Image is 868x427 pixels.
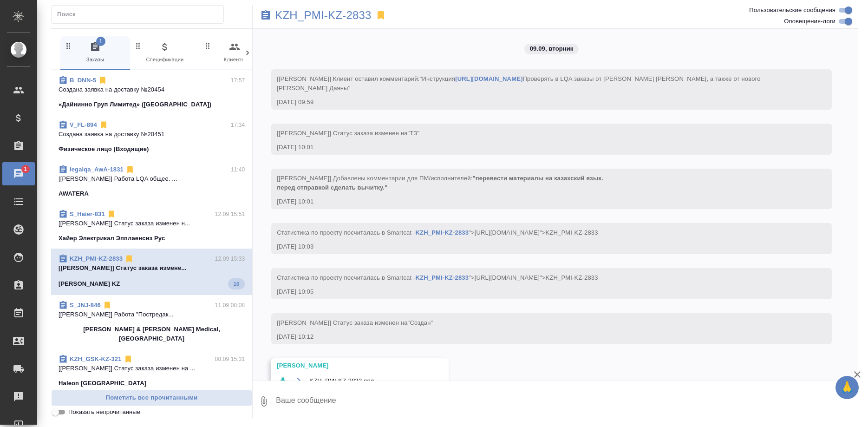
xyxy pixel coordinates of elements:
[51,249,252,295] div: KZH_PMI-KZ-283312.09 15:33[[PERSON_NAME]] Статус заказа измене...[PERSON_NAME] KZ16
[231,76,245,85] p: 17:57
[59,100,211,109] p: «Дайнинно Груп Лимитед» ([GEOGRAPHIC_DATA])
[749,6,835,15] span: Пользовательские сообщения
[59,189,89,198] p: AWATERA
[56,393,247,403] span: Пометить все прочитанными
[51,115,252,159] div: V_FL-89417:34Создана заявка на доставку №20451Физическое лицо (Входящие)
[18,164,33,174] span: 1
[215,301,245,310] p: 11.09 08:08
[68,407,140,417] span: Показать непрочитанные
[96,37,105,46] span: 1
[59,130,245,139] p: Создана заявка на доставку №20451
[125,165,135,174] svg: Отписаться
[59,145,149,154] p: Физическое лицо (Входящие)
[277,229,598,236] span: Cтатистика по проекту посчиталась в Smartcat - ">[URL][DOMAIN_NAME]">KZH_PMI-KZ-2833
[293,375,305,387] button: Открыть на драйве
[277,287,799,296] div: [DATE] 10:05
[59,325,245,343] p: [PERSON_NAME] & [PERSON_NAME] Medical, [GEOGRAPHIC_DATA]
[59,85,245,94] p: Создана заявка на доставку №20454
[59,174,245,184] p: [[PERSON_NAME]] Работа LQA общее. ...
[231,120,245,130] p: 17:34
[70,255,123,262] a: KZH_PMI-KZ-2833
[124,254,134,263] svg: Отписаться
[64,41,126,64] span: Заказы
[277,130,419,137] span: [[PERSON_NAME]] Статус заказа изменен на
[215,254,245,263] p: 12.09 15:33
[124,355,133,364] svg: Отписаться
[275,11,371,20] a: KZH_PMI-KZ-2833
[103,301,112,310] svg: Отписаться
[835,376,859,399] button: 🙏
[51,349,252,394] div: KZH_GSK-KZ-32108.09 15:31[[PERSON_NAME]] Статус заказа изменен на ...Haleon [GEOGRAPHIC_DATA]
[309,376,374,386] span: KZH_PMI-KZ-2833.png
[2,162,35,185] a: 1
[455,75,522,82] a: [URL][DOMAIN_NAME]
[530,44,574,53] p: 09.09, вторник
[277,274,598,281] span: Cтатистика по проекту посчиталась в Smartcat - ">[URL][DOMAIN_NAME]">KZH_PMI-KZ-2833
[57,8,223,21] input: Поиск
[134,41,196,64] span: Спецификации
[231,165,245,174] p: 11:40
[70,302,101,309] a: S_JNJ-846
[107,210,116,219] svg: Отписаться
[70,210,105,217] a: S_Haier-831
[70,355,122,362] a: KZH_GSK-KZ-321
[277,143,799,152] div: [DATE] 10:01
[64,41,73,50] svg: Зажми и перетащи, чтобы поменять порядок вкладок
[59,234,165,243] p: Хайер Электрикал Эпплаенсиз Рус
[416,229,469,236] a: KZH_PMI-KZ-2833
[70,77,96,84] a: B_DNN-5
[59,219,245,228] p: [[PERSON_NAME]] Статус заказа изменен н...
[51,159,252,204] div: legalqa_AwA-183111:40[[PERSON_NAME]] Работа LQA общее. ...AWATERA
[59,279,120,289] p: [PERSON_NAME] KZ
[59,364,245,373] p: [[PERSON_NAME]] Статус заказа изменен на ...
[277,197,799,206] div: [DATE] 10:01
[408,130,420,137] span: "ТЗ"
[98,76,107,85] svg: Отписаться
[839,378,855,397] span: 🙏
[203,41,266,64] span: Клиенты
[277,75,762,92] span: [[PERSON_NAME]] Клиент оставил комментарий:
[277,375,288,387] button: Скачать
[215,355,245,364] p: 08.09 15:31
[59,379,146,388] p: Haleon [GEOGRAPHIC_DATA]
[51,70,252,115] div: B_DNN-517:57Создана заявка на доставку №20454«Дайнинно Груп Лимитед» ([GEOGRAPHIC_DATA])
[99,120,108,130] svg: Отписаться
[784,17,835,26] span: Оповещения-логи
[277,332,799,342] div: [DATE] 10:12
[416,274,469,281] a: KZH_PMI-KZ-2833
[51,295,252,349] div: S_JNJ-84611.09 08:08[[PERSON_NAME]] Работа "Постредак...[PERSON_NAME] & [PERSON_NAME] Medical, [G...
[408,319,433,326] span: "Создан"
[203,41,212,50] svg: Зажми и перетащи, чтобы поменять порядок вкладок
[70,166,124,173] a: legalqa_AwA-1831
[51,390,252,406] button: Пометить все прочитанными
[277,175,603,191] span: [[PERSON_NAME]] Добавлены комментарии для ПМ/исполнителей:
[277,98,799,107] div: [DATE] 09:59
[51,204,252,249] div: S_Haier-83112.09 15:51[[PERSON_NAME]] Статус заказа изменен н...Хайер Электрикал Эпплаенсиз Рус
[277,242,799,251] div: [DATE] 10:03
[59,310,245,319] p: [[PERSON_NAME]] Работа "Постредак...
[134,41,143,50] svg: Зажми и перетащи, чтобы поменять порядок вкладок
[228,279,245,289] span: 16
[215,210,245,219] p: 12.09 15:51
[277,361,416,370] div: [PERSON_NAME]
[70,121,97,128] a: V_FL-894
[277,75,762,92] span: "Инструкция Проверять в LQA заказы от [PERSON_NAME] [PERSON_NAME], а также от нового [PERSON_NAME...
[59,263,245,273] p: [[PERSON_NAME]] Статус заказа измене...
[277,319,433,326] span: [[PERSON_NAME]] Статус заказа изменен на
